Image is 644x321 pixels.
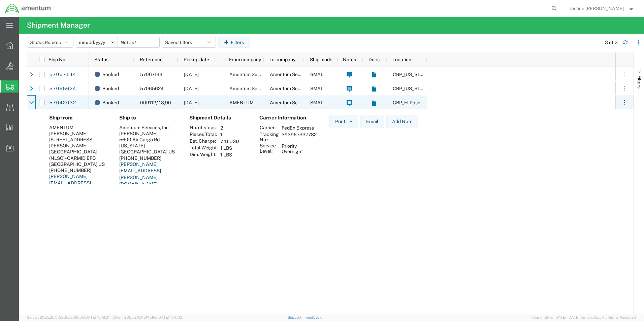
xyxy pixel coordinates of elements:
[229,72,280,77] span: Amentum Services, Inc.
[140,72,163,77] span: 57067144
[184,100,199,105] span: 10/06/2025
[94,57,108,62] span: Status
[310,86,323,91] span: SMAL
[102,81,119,96] span: Booked
[184,86,199,91] span: 10/08/2025
[637,75,642,88] span: Filters
[569,4,635,12] button: Justice [PERSON_NAME]
[49,149,108,161] div: [GEOGRAPHIC_DATA] (NLSC) - CARMID EFO
[310,57,332,62] span: Ship mode
[140,57,163,62] span: Reference
[49,83,76,94] a: 57065624
[386,115,418,128] button: Add Note
[27,37,73,48] button: Status:Booked
[393,72,489,77] span: CBP_Oklahoma City, OK_NATC_OPS
[218,124,241,131] td: 2
[218,37,250,48] button: Filters
[140,86,164,91] span: 57065624
[49,131,108,137] div: [PERSON_NAME]
[570,5,624,12] span: Justice Milliganhill
[343,57,356,62] span: Notes
[279,124,319,131] td: FedEx Express
[259,131,279,143] th: Tracking No.:
[269,57,295,62] span: To company
[27,315,109,319] span: Server: 2025.20.0-32d5ea39505
[304,315,322,319] a: Feedback
[118,37,159,47] input: Not set
[189,151,218,158] th: Dim. Weight:
[119,143,179,155] div: [US_STATE][GEOGRAPHIC_DATA] US
[5,3,51,13] img: logo
[189,131,218,138] th: Pieces Total:
[49,137,108,149] div: [STREET_ADDRESS][PERSON_NAME]
[49,167,108,173] div: [PHONE_NUMBER]
[49,174,91,199] a: [PERSON_NAME][EMAIL_ADDRESS][PERSON_NAME][DOMAIN_NAME]
[49,69,76,80] a: 57067144
[119,124,179,131] div: Amentum Services, Inc
[49,124,108,131] div: AMENTUM
[84,315,109,319] span: [DATE] 10:18:31
[532,315,636,320] span: Copyright © [DATE]-[DATE] Agistix Inc., All Rights Reserved
[119,162,161,187] a: [PERSON_NAME][EMAIL_ADDRESS][PERSON_NAME][DOMAIN_NAME]
[49,115,108,121] h4: Ship from
[49,57,66,62] span: Ship No.
[218,151,241,158] td: 1 LBS
[119,131,179,137] div: [PERSON_NAME]
[288,315,304,319] a: Support
[76,37,118,47] input: Not set
[259,115,313,121] h4: Carrier Information
[229,100,254,105] span: AMENTUM
[259,124,279,131] th: Carrier:
[348,118,354,124] img: dropdown
[360,115,384,128] button: Email
[229,57,261,62] span: From company
[189,124,218,131] th: No. of stops:
[184,72,199,77] span: 10/08/2025
[270,100,319,105] span: Amentum Services, Inc
[189,115,249,121] h4: Shipment Details
[189,145,218,151] th: Total Weight:
[229,86,280,91] span: Amentum Services, Inc.
[27,17,90,34] h4: Shipment Manager
[157,315,183,319] span: [DATE] 10:17:12
[270,86,319,91] span: Amentum Services, Inc
[112,315,183,319] span: Client: 2025.20.0-314a16e
[119,155,179,161] div: [PHONE_NUMBER]
[119,115,179,121] h4: Ship to
[45,40,61,45] span: Booked
[279,131,319,143] td: 393967337782
[392,57,411,62] span: Location
[140,100,177,105] span: 009112,113,9057
[279,143,319,155] td: Priority Overnight
[162,37,216,48] button: Saved filters
[270,72,319,77] span: Amentum Services, Inc
[329,115,358,128] button: Print
[218,138,241,145] td: 7.41 USD
[49,98,76,108] a: 57042032
[310,72,323,77] span: SMAL
[310,100,323,105] span: SMAL
[368,57,380,62] span: Docs
[259,143,279,155] th: Service Level:
[393,100,471,105] span: CBP_El Paso, TX_NLS_EFO
[102,96,119,110] span: Booked
[189,138,218,145] th: Est. Charge:
[218,145,241,151] td: 1 LBS
[605,39,618,46] div: 3 of 3
[119,137,179,143] div: 5600 Air Cargo Rd
[49,161,108,167] div: [GEOGRAPHIC_DATA] US
[393,86,489,91] span: CBP_Oklahoma City, OK_NATC_OPS
[218,131,241,138] td: 1
[102,67,119,81] span: Booked
[184,57,209,62] span: Pickup date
